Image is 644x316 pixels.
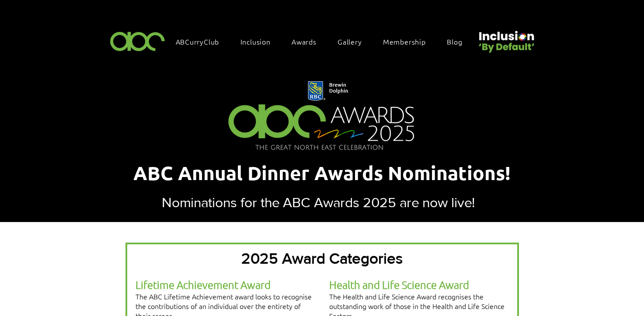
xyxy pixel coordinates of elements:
span: Health and Life Science Award [329,278,469,291]
nav: Site [171,32,476,51]
span: Membership [383,37,426,46]
img: ABC-Logo-Blank-Background-01-01-2.png [108,28,168,54]
a: Membership [379,32,439,51]
span: Gallery [338,37,362,46]
span: Lifetime Achievement Award [136,278,271,291]
span: Nominations for the ABC Awards 2025 are now live! [162,194,475,210]
span: ABC Annual Dinner Awards Nominations! [133,161,511,185]
a: Blog [442,32,475,51]
div: Awards [287,32,330,51]
span: ABCurryClub [176,37,219,46]
span: Inclusion [240,37,271,46]
div: Inclusion [236,32,284,51]
img: Untitled design (22).png [476,24,536,54]
a: ABCurryClub [171,32,233,51]
span: Awards [292,37,317,46]
span: 2025 Award Categories [241,250,403,267]
img: Northern Insights Double Pager Apr 2025.png [217,69,427,164]
a: Gallery [333,32,375,51]
span: Blog [447,37,462,46]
